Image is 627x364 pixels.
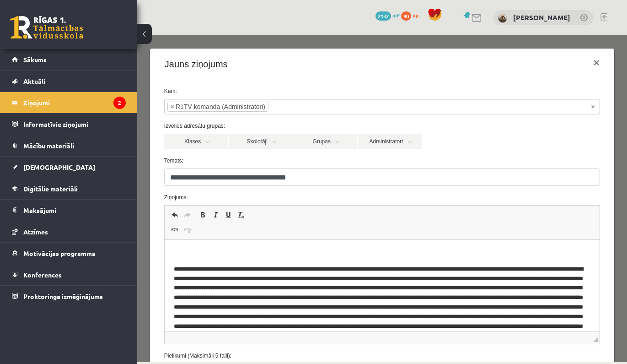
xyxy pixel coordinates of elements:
span: 2132 [375,11,391,21]
span: [DEMOGRAPHIC_DATA] [23,163,95,171]
a: Remove Format [97,174,110,185]
span: mP [392,11,400,19]
img: Linda Burkovska [498,14,507,23]
a: Bold (⌘+B) [59,174,72,185]
a: Underline (⌘+U) [85,174,97,185]
span: Atzīmes [23,228,48,236]
span: Mācību materiāli [23,141,74,150]
label: Izvēlies adresātu grupas: [20,87,470,95]
label: Kam: [20,52,470,60]
a: Redo (⌘+Y) [44,174,57,185]
span: Sākums [23,55,47,64]
h4: Jauns ziņojums [27,22,91,36]
span: Drag to resize [456,302,461,307]
iframe: Rich Text Editor, wiswyg-editor-47024976014900-1757088819-69 [27,205,462,296]
span: Noņemt visus vienumus [454,67,458,76]
a: Atzīmes [12,221,126,242]
a: 90 xp [401,11,423,19]
a: Rīgas 1. Tālmācības vidusskola [10,16,83,39]
legend: Maksājumi [23,200,126,221]
a: Mācību materiāli [12,135,126,156]
label: Pielikumi (Maksimāli 5 faili): [20,316,470,325]
a: Ziņojumi2 [12,92,126,113]
a: Digitālie materiāli [12,178,126,199]
a: Unlink [44,189,57,201]
a: 2132 mP [375,11,400,19]
a: [PERSON_NAME] [513,13,570,22]
a: Maksājumi [12,200,126,221]
a: Motivācijas programma [12,243,126,264]
a: Skolotāji [91,98,155,114]
a: Klases [27,98,91,114]
span: Digitālie materiāli [23,185,78,193]
legend: Informatīvie ziņojumi [23,114,126,135]
label: Ziņojums: [20,158,470,166]
button: × [449,15,470,40]
a: [DEMOGRAPHIC_DATA] [12,157,126,178]
span: × [33,67,37,76]
a: Sākums [12,49,126,70]
body: Rich Text Editor, wiswyg-editor-47024976014900-1757088819-69 [9,9,426,144]
a: Italic (⌘+I) [72,174,85,185]
a: Konferences [12,264,126,285]
a: Grupas [156,98,220,114]
span: 90 [401,11,411,21]
a: Aktuāli [12,71,126,92]
i: 2 [113,97,126,109]
a: Proktoringa izmēģinājums [12,286,126,307]
span: Konferences [23,271,62,279]
span: Proktoringa izmēģinājums [23,292,103,300]
a: Link (⌘+K) [31,189,44,201]
label: Temats: [20,121,470,130]
span: Aktuāli [23,77,45,85]
span: xp [413,11,418,19]
li: R1TV komanda (Administratori) [30,66,131,76]
a: Informatīvie ziņojumi [12,114,126,135]
a: Administratori [220,98,284,114]
legend: Ziņojumi [23,92,126,113]
a: Undo (⌘+Z) [31,174,44,185]
span: Motivācijas programma [23,249,96,257]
